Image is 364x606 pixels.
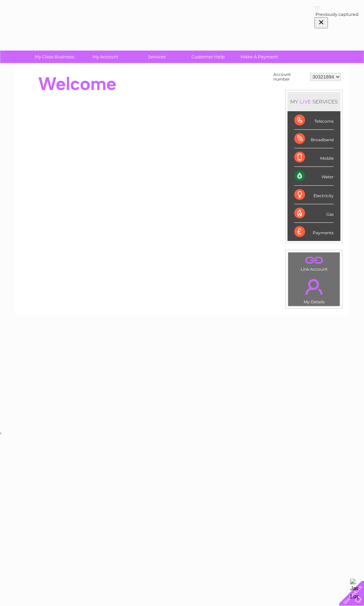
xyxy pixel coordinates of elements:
[180,51,236,63] a: Customer Help
[298,98,312,105] div: LIVE
[232,51,287,63] a: Make A Payment
[294,223,334,241] div: Payments
[290,275,338,299] a: .
[272,70,308,83] td: Account number
[290,254,338,266] a: .
[287,92,340,111] div: MY SERVICES
[288,273,340,306] td: My Details
[129,51,185,63] a: Services
[294,111,334,130] div: Telecoms
[294,148,334,167] div: Mobile
[294,130,334,148] div: Broadband
[294,167,334,185] div: Water
[294,186,334,204] div: Electricity
[27,51,82,63] a: My Clear Business
[78,51,133,63] a: My Account
[288,252,340,273] td: Link Account
[294,204,334,223] div: Gas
